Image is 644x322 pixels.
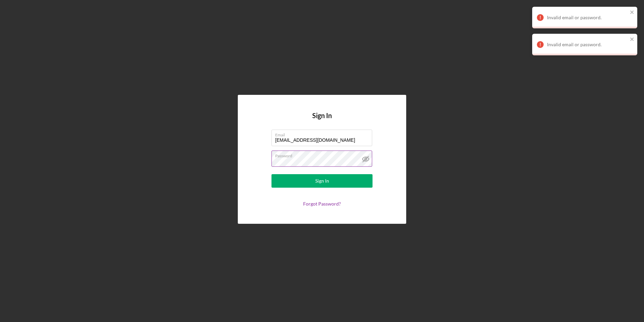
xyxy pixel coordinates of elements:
[275,151,372,158] label: Password
[547,42,628,47] div: Invalid email or password.
[312,112,332,130] h4: Sign In
[271,174,373,188] button: Sign In
[303,201,341,207] a: Forgot Password?
[630,9,635,16] button: close
[630,36,635,43] button: close
[315,174,329,188] div: Sign In
[547,15,628,20] div: Invalid email or password.
[275,130,372,137] label: Email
